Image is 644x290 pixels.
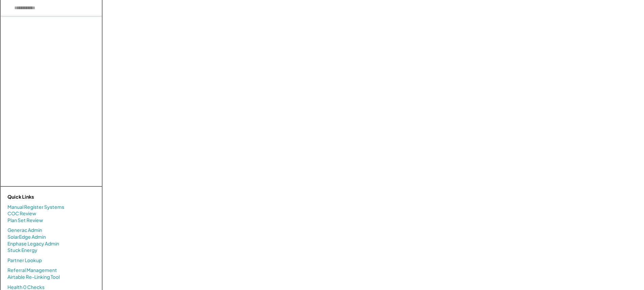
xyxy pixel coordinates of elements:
[7,217,43,224] a: Plan Set Review
[7,247,37,254] a: Stuck Energy
[7,267,57,274] a: Referral Management
[7,210,36,217] a: COC Review
[7,257,42,264] a: Partner Lookup
[7,194,75,200] div: Quick Links
[7,227,42,234] a: Generac Admin
[7,240,59,247] a: Enphase Legacy Admin
[7,234,46,240] a: SolarEdge Admin
[7,274,60,280] a: Airtable Re-Linking Tool
[7,204,64,211] a: Manual Register Systems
